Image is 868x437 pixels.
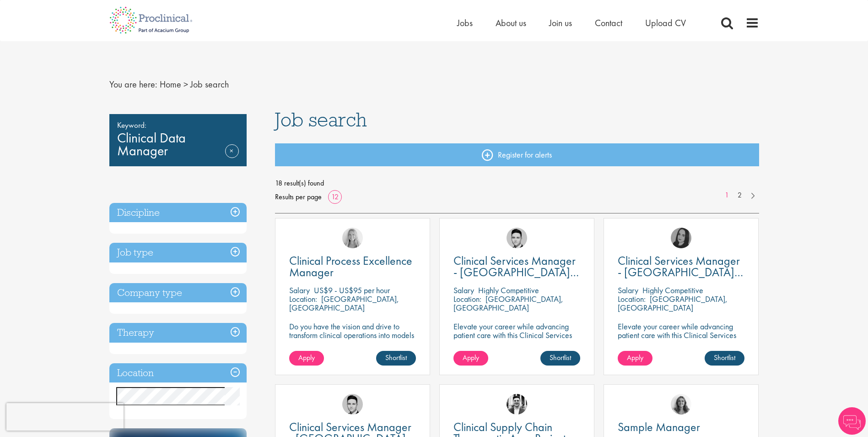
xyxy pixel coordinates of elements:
a: Clinical Services Manager - [GEOGRAPHIC_DATA], [GEOGRAPHIC_DATA] [453,255,580,278]
img: Anna Klemencic [671,228,691,248]
span: 18 result(s) found [275,176,759,190]
h3: Therapy [109,323,247,343]
img: Jackie Cerchio [671,394,691,415]
p: US$9 - US$95 per hour [314,285,390,295]
span: Salary [289,285,310,295]
a: Apply [453,351,488,366]
span: Apply [298,353,315,362]
div: Clinical Data Manager [109,114,247,166]
span: Clinical Process Excellence Manager [289,253,412,280]
span: You are here: [109,78,157,90]
a: About us [496,17,526,29]
p: Do you have the vision and drive to transform clinical operations into models of excellence in a ... [289,322,416,357]
h3: Discipline [109,203,247,223]
iframe: reCAPTCHA [6,403,124,431]
img: Shannon Briggs [342,228,363,248]
a: Shortlist [540,351,580,366]
a: Register for alerts [275,143,759,166]
a: Jobs [457,17,473,29]
span: Job search [190,78,229,90]
h3: Location [109,363,247,383]
p: Highly Competitive [478,285,539,295]
span: Apply [463,353,479,362]
p: Elevate your career while advancing patient care with this Clinical Services Manager position wit... [618,322,744,357]
span: Results per page [275,190,322,204]
p: Elevate your career while advancing patient care with this Clinical Services Manager position wit... [453,322,580,357]
a: 2 [733,190,746,201]
img: Connor Lynes [342,394,363,415]
h3: Job type [109,243,247,262]
span: Job search [275,107,367,132]
a: breadcrumb link [160,78,181,90]
a: Remove [225,144,239,171]
a: Clinical Services Manager - [GEOGRAPHIC_DATA], [GEOGRAPHIC_DATA] [618,255,744,278]
a: 12 [328,192,342,202]
a: Join us [549,17,572,29]
span: Keyword: [117,119,239,131]
p: [GEOGRAPHIC_DATA], [GEOGRAPHIC_DATA] [289,294,399,313]
a: Apply [618,351,652,366]
span: > [183,78,188,90]
span: Apply [627,353,643,362]
span: Clinical Services Manager - [GEOGRAPHIC_DATA], [GEOGRAPHIC_DATA] [618,253,743,291]
a: Clinical Process Excellence Manager [289,255,416,278]
img: Connor Lynes [507,228,527,248]
a: Upload CV [645,17,686,29]
a: Shortlist [376,351,416,366]
a: Apply [289,351,324,366]
p: Highly Competitive [642,285,703,295]
p: [GEOGRAPHIC_DATA], [GEOGRAPHIC_DATA] [453,294,563,313]
span: Clinical Services Manager - [GEOGRAPHIC_DATA], [GEOGRAPHIC_DATA] [453,253,579,291]
span: Location: [289,294,317,304]
p: [GEOGRAPHIC_DATA], [GEOGRAPHIC_DATA] [618,294,728,313]
a: Sample Manager [618,421,744,433]
a: 1 [720,190,733,201]
span: Location: [618,294,646,304]
img: Chatbot [838,407,866,435]
span: Sample Manager [618,419,700,435]
span: Salary [618,285,638,295]
span: Salary [453,285,474,295]
a: Contact [595,17,622,29]
span: Location: [453,294,481,304]
h3: Company type [109,283,247,303]
img: Edward Little [507,394,527,415]
a: Shortlist [705,351,744,366]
